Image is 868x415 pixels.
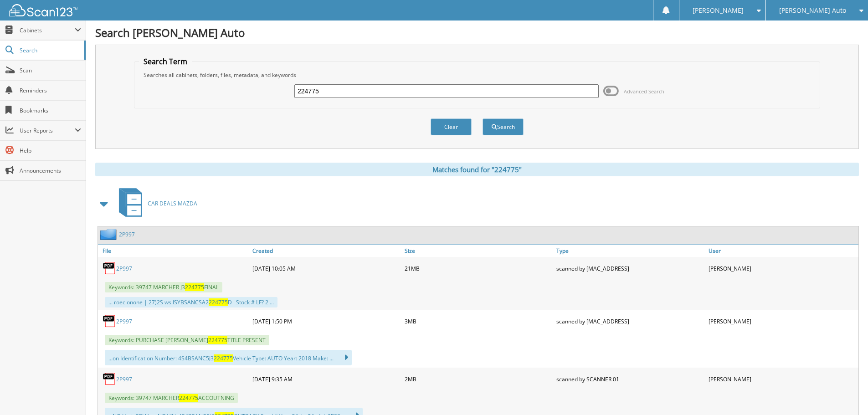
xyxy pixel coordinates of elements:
[209,298,228,306] span: 224775
[116,265,132,272] a: 2P997
[706,370,858,388] div: [PERSON_NAME]
[706,259,858,277] div: [PERSON_NAME]
[250,312,402,330] div: [DATE] 1:50 PM
[706,245,858,257] a: User
[402,245,555,257] a: Size
[20,147,81,154] span: Help
[105,282,222,292] span: Keywords: 39747 MARCHER J3 FINAL
[250,370,402,388] div: [DATE] 9:35 AM
[402,259,555,277] div: 21MB
[100,229,119,240] img: folder2.png
[554,370,706,388] div: scanned by SCANNER 01
[554,312,706,330] div: scanned by [MAC_ADDRESS]
[20,107,81,114] span: Bookmarks
[822,371,868,415] iframe: Chat Widget
[98,245,250,257] a: File
[185,283,204,291] span: 224775
[105,335,269,345] span: Keywords: PURCHASE [PERSON_NAME] TITLE PRESENT
[20,46,80,54] span: Search
[119,231,135,238] a: 2P997
[554,245,706,257] a: Type
[116,318,132,325] a: 2P997
[139,71,815,79] div: Searches all cabinets, folders, files, metadata, and keywords
[95,163,859,176] div: Matches found for "224775"
[208,336,227,344] span: 224775
[116,375,132,383] a: 2P997
[105,297,277,307] div: ... roecionone | 27)2S ws ISYBSANCSA2 D i Stock # LF? 2 ...
[554,259,706,277] div: scanned by [MAC_ADDRESS]
[402,312,555,330] div: 3MB
[9,4,77,16] img: scan123-logo-white.svg
[105,350,352,365] div: ...on Identification Number: 4S4BSANC5J3 Vehicle Type: AUTO Year: 2018 Make: ...
[250,245,402,257] a: Created
[103,372,116,386] img: PDF.png
[431,118,472,135] button: Clear
[20,127,75,134] span: User Reports
[706,312,858,330] div: [PERSON_NAME]
[139,56,192,67] legend: Search Term
[214,354,233,362] span: 224775
[624,88,664,95] span: Advanced Search
[20,67,81,74] span: Scan
[402,370,555,388] div: 2MB
[693,8,744,13] span: [PERSON_NAME]
[148,200,197,207] span: CAR DEALS MAZDA
[483,118,524,135] button: Search
[103,314,116,328] img: PDF.png
[179,394,198,402] span: 224775
[779,8,846,13] span: [PERSON_NAME] Auto
[105,393,238,403] span: Keywords: 39747 MARCHER ACCOUTNING
[20,26,75,34] span: Cabinets
[95,25,859,40] h1: Search [PERSON_NAME] Auto
[20,87,81,94] span: Reminders
[250,259,402,277] div: [DATE] 10:05 AM
[20,167,81,174] span: Announcements
[103,261,116,275] img: PDF.png
[113,185,197,221] a: CAR DEALS MAZDA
